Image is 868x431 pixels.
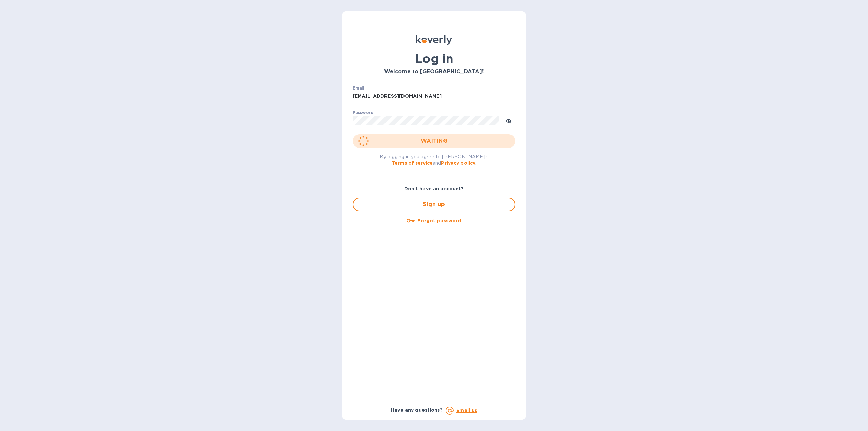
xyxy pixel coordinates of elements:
span: Sign up [359,200,509,209]
a: Terms of service [392,160,433,166]
b: Don't have an account? [404,186,464,191]
img: Koverly [416,35,452,45]
a: Privacy policy [441,160,475,166]
h1: Log in [353,52,515,66]
input: Enter email address [353,91,515,101]
button: toggle password visibility [502,114,515,127]
h3: Welcome to [GEOGRAPHIC_DATA]! [353,68,515,75]
button: Sign up [353,198,515,211]
label: Email [353,86,364,90]
b: Have any questions? [391,407,443,413]
span: By logging in you agree to [PERSON_NAME]'s and . [380,154,489,166]
label: Password [353,111,373,115]
a: Email us [456,408,477,413]
u: Forgot password [417,218,461,223]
